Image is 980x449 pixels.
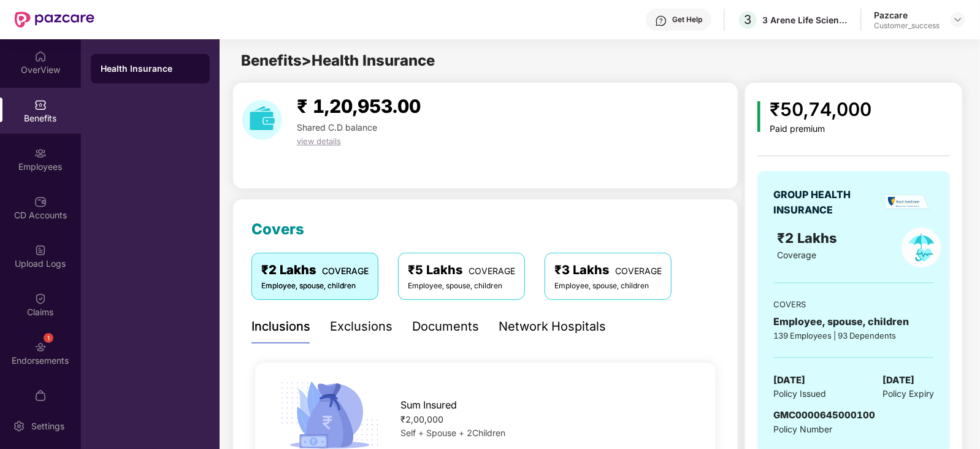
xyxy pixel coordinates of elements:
[261,261,369,280] div: ₹2 Lakhs
[469,266,515,276] span: COVERAGE
[874,21,940,31] div: Customer_success
[401,397,457,413] span: Sum Insured
[34,341,47,353] img: svg+xml;base64,PHN2ZyBpZD0iRW5kb3JzZW1lbnRzIiB4bWxucz0iaHR0cDovL3d3dy53My5vcmcvMjAwMC9zdmciIHdpZH...
[34,99,47,111] img: svg+xml;base64,PHN2ZyBpZD0iQmVuZWZpdHMiIHhtbG5zPSJodHRwOi8vd3d3LnczLm9yZy8yMDAwL3N2ZyIgd2lkdGg9Ij...
[773,298,934,310] div: COVERS
[34,244,47,256] img: svg+xml;base64,PHN2ZyBpZD0iVXBsb2FkX0xvZ3MiIGRhdGEtbmFtZT0iVXBsb2FkIExvZ3MiIHhtbG5zPSJodHRwOi8vd3...
[297,136,341,146] span: view details
[412,317,479,336] div: Documents
[757,101,760,132] img: icon
[101,63,200,75] div: Health Insurance
[773,314,934,329] div: Employee, spouse, children
[554,261,662,280] div: ₹3 Lakhs
[672,15,702,25] div: Get Help
[13,420,25,432] img: svg+xml;base64,PHN2ZyBpZD0iU2V0dGluZy0yMHgyMCIgeG1sbnM9Imh0dHA6Ly93d3cudzMub3JnLzIwMDAvc3ZnIiB3aW...
[34,50,47,63] img: svg+xml;base64,PHN2ZyBpZD0iSG9tZSIgeG1sbnM9Imh0dHA6Ly93d3cudzMub3JnLzIwMDAvc3ZnIiB3aWR0aD0iMjAiIG...
[554,280,662,292] div: Employee, spouse, children
[777,230,841,246] span: ₹2 Lakhs
[261,280,369,292] div: Employee, spouse, children
[297,95,421,117] span: ₹ 1,20,953.00
[322,266,369,276] span: COVERAGE
[777,250,816,260] span: Coverage
[655,15,667,27] img: svg+xml;base64,PHN2ZyBpZD0iSGVscC0zMngzMiIgeG1sbnM9Imh0dHA6Ly93d3cudzMub3JnLzIwMDAvc3ZnIiB3aWR0aD...
[773,373,805,388] span: [DATE]
[773,387,826,401] span: Policy Issued
[773,329,934,342] div: 139 Employees | 93 Dependents
[773,409,875,421] span: GMC0000645000100
[882,387,934,401] span: Policy Expiry
[251,220,304,238] span: Covers
[408,280,515,292] div: Employee, spouse, children
[886,194,930,210] img: insurerLogo
[401,428,506,438] span: Self + Spouse + 2Children
[330,317,392,336] div: Exclusions
[902,228,941,267] img: policyIcon
[615,266,662,276] span: COVERAGE
[882,373,914,388] span: [DATE]
[15,12,94,28] img: New Pazcare Logo
[34,147,47,159] img: svg+xml;base64,PHN2ZyBpZD0iRW1wbG95ZWVzIiB4bWxucz0iaHR0cDovL3d3dy53My5vcmcvMjAwMC9zdmciIHdpZHRoPS...
[953,15,963,25] img: svg+xml;base64,PHN2ZyBpZD0iRHJvcGRvd24tMzJ4MzIiIHhtbG5zPSJodHRwOi8vd3d3LnczLm9yZy8yMDAwL3N2ZyIgd2...
[34,196,47,208] img: svg+xml;base64,PHN2ZyBpZD0iQ0RfQWNjb3VudHMiIGRhdGEtbmFtZT0iQ0QgQWNjb3VudHMiIHhtbG5zPSJodHRwOi8vd3...
[44,333,53,343] div: 1
[242,100,282,140] img: download
[874,9,940,21] div: Pazcare
[745,12,752,27] span: 3
[297,122,377,132] span: Shared C.D balance
[408,261,515,280] div: ₹5 Lakhs
[773,187,881,218] div: GROUP HEALTH INSURANCE
[34,293,47,305] img: svg+xml;base64,PHN2ZyBpZD0iQ2xhaW0iIHhtbG5zPSJodHRwOi8vd3d3LnczLm9yZy8yMDAwL3N2ZyIgd2lkdGg9IjIwIi...
[241,52,435,69] span: Benefits > Health Insurance
[34,390,47,402] img: svg+xml;base64,PHN2ZyBpZD0iTXlfT3JkZXJzIiBkYXRhLW5hbWU9Ik15IE9yZGVycyIgeG1sbnM9Imh0dHA6Ly93d3cudz...
[251,317,310,336] div: Inclusions
[28,420,68,432] div: Settings
[773,424,832,434] span: Policy Number
[499,317,606,336] div: Network Hospitals
[401,413,695,426] div: ₹2,00,000
[770,95,872,124] div: ₹50,74,000
[762,14,848,26] div: 3 Arene Life Sciences Limited
[770,124,872,134] div: Paid premium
